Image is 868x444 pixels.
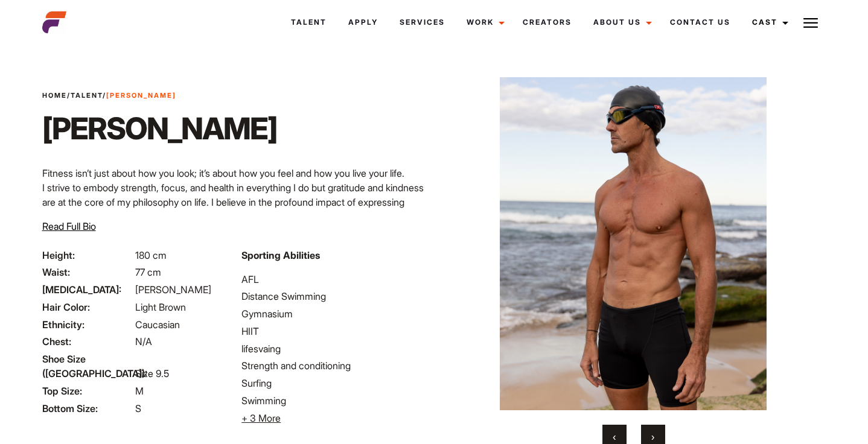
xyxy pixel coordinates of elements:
span: Light Brown [135,301,186,313]
span: Top Size: [42,384,133,398]
span: Caucasian [135,319,180,331]
span: S [135,402,141,414]
a: Creators [512,6,582,39]
a: Home [42,91,67,100]
span: Size 9.5 [135,367,169,379]
li: lifesvaing [241,341,427,356]
img: cropped-aefm-brand-fav-22-square.png [42,10,66,34]
li: Strength and conditioning [241,358,427,373]
a: Talent [280,6,337,39]
span: Shoe Size ([GEOGRAPHIC_DATA]): [42,352,133,381]
button: Read Full Bio [42,219,96,233]
li: Gymnasium [241,306,427,321]
span: Ethnicity: [42,317,133,332]
li: HIIT [241,324,427,338]
li: Distance Swimming [241,289,427,303]
span: 180 cm [135,249,167,261]
span: / / [42,90,176,101]
h1: [PERSON_NAME] [42,110,277,147]
li: AFL [241,272,427,287]
span: Bottom Size: [42,401,133,416]
li: Swimming [241,393,427,408]
span: [PERSON_NAME] [135,284,211,296]
span: Next [651,431,654,443]
span: N/A [135,335,152,347]
a: Cast [741,6,796,39]
img: Burger icon [803,16,818,30]
span: + 3 More [241,412,281,424]
img: bff [463,77,804,410]
a: Services [389,6,456,39]
a: Contact Us [659,6,741,39]
span: Waist: [42,265,133,279]
strong: [PERSON_NAME] [106,91,176,100]
a: Apply [337,6,389,39]
span: M [135,385,144,397]
span: Hair Color: [42,300,133,314]
span: Previous [613,431,616,443]
span: [MEDICAL_DATA]: [42,282,133,297]
span: Height: [42,248,133,262]
strong: Sporting Abilities [241,249,320,261]
a: About Us [582,6,659,39]
span: Read Full Bio [42,220,96,232]
li: Surfing [241,376,427,390]
span: 77 cm [135,266,161,278]
p: Fitness isn’t just about how you look; it’s about how you feel and how you live your life. I stri... [42,166,427,253]
a: Work [456,6,512,39]
span: Chest: [42,334,133,349]
a: Talent [71,91,103,100]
